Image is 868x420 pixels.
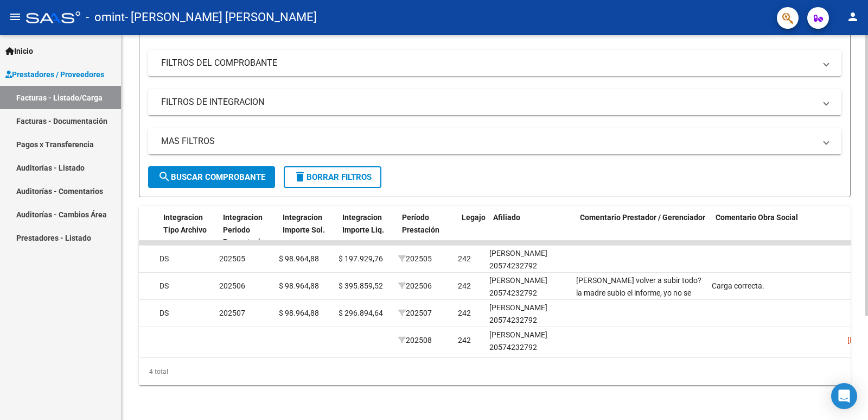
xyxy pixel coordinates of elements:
[339,309,383,317] span: $ 296.894,64
[458,334,471,347] div: 242
[9,10,22,23] mat-icon: menu
[576,206,711,254] datatable-header-cell: Comentario Prestador / Gerenciador
[158,172,265,182] span: Buscar Comprobante
[161,96,815,108] mat-panel-title: FILTROS DE INTEGRACION
[148,89,841,115] mat-expansion-panel-header: FILTROS DE INTEGRACION
[458,307,471,319] div: 242
[462,213,486,222] span: Legajo
[402,213,439,234] span: Período Prestación
[219,281,245,290] span: 202506
[489,247,567,272] div: [PERSON_NAME] 20574232792
[339,281,383,290] span: $ 395.859,52
[148,128,841,154] mat-expansion-panel-header: MAS FILTROS
[398,281,432,290] span: 202506
[284,166,381,188] button: Borrar Filtros
[339,254,383,263] span: $ 197.929,76
[293,170,307,183] mat-icon: delete
[5,68,104,80] span: Prestadores / Proveedores
[279,281,319,290] span: $ 98.964,88
[493,213,520,222] span: Afiliado
[163,213,207,234] span: Integracion Tipo Archivo
[398,254,432,263] span: 202505
[458,280,471,292] div: 242
[219,254,245,263] span: 202505
[5,45,33,57] span: Inicio
[161,135,815,147] mat-panel-title: MAS FILTROS
[576,276,701,310] span: [PERSON_NAME] volver a subir todo? la madre subio el informe, yo no se como borrarlo
[457,206,489,254] datatable-header-cell: Legajo
[159,309,169,317] span: DS
[489,302,567,327] div: [PERSON_NAME] 20574232792
[712,281,764,290] span: Carga correcta.
[139,358,851,385] div: 4 total
[580,213,705,222] span: Comentario Prestador / Gerenciador
[489,206,576,254] datatable-header-cell: Afiliado
[711,206,847,254] datatable-header-cell: Comentario Obra Social
[458,253,471,265] div: 242
[489,274,567,299] div: [PERSON_NAME] 20574232792
[159,206,219,254] datatable-header-cell: Integracion Tipo Archivo
[158,170,171,183] mat-icon: search
[398,206,457,254] datatable-header-cell: Período Prestación
[148,166,275,188] button: Buscar Comprobante
[125,5,317,29] span: - [PERSON_NAME] [PERSON_NAME]
[278,206,338,254] datatable-header-cell: Integracion Importe Sol.
[219,309,245,317] span: 202507
[159,281,169,290] span: DS
[342,213,384,234] span: Integracion Importe Liq.
[159,254,169,263] span: DS
[86,5,125,29] span: - omint
[398,336,432,344] span: 202508
[279,309,319,317] span: $ 98.964,88
[846,10,859,23] mat-icon: person
[161,57,815,69] mat-panel-title: FILTROS DEL COMPROBANTE
[398,309,432,317] span: 202507
[338,206,398,254] datatable-header-cell: Integracion Importe Liq.
[148,50,841,76] mat-expansion-panel-header: FILTROS DEL COMPROBANTE
[283,213,325,234] span: Integracion Importe Sol.
[716,213,798,222] span: Comentario Obra Social
[293,172,372,182] span: Borrar Filtros
[489,329,567,354] div: [PERSON_NAME] 20574232792
[831,383,857,409] div: Open Intercom Messenger
[223,213,269,247] span: Integracion Periodo Presentacion
[279,254,319,263] span: $ 98.964,88
[219,206,278,254] datatable-header-cell: Integracion Periodo Presentacion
